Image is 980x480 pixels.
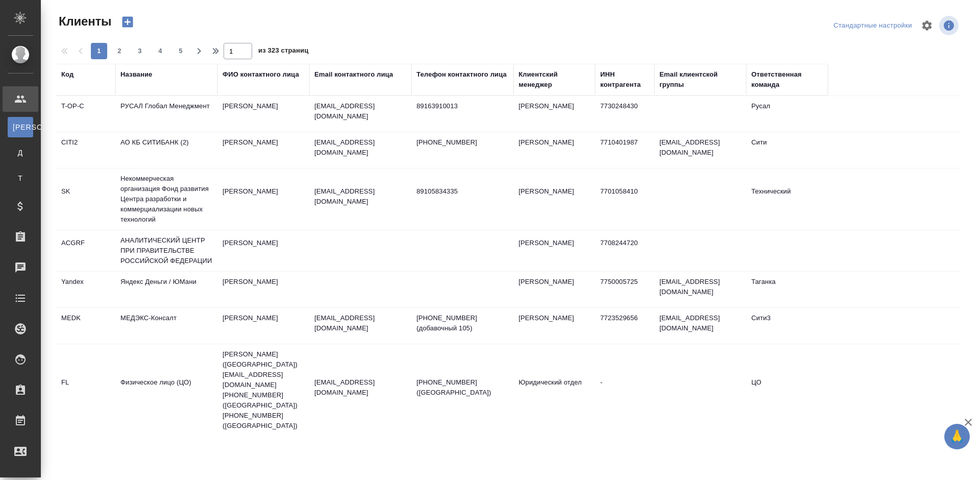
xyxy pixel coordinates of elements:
[8,142,33,163] a: Д
[115,169,217,230] td: Некоммерческая организация Фонд развития Центра разработки и коммерциализации новых технологий
[746,272,828,307] td: Таганка
[120,69,152,80] div: Название
[513,132,595,168] td: [PERSON_NAME]
[519,69,590,90] div: Клиентский менеджер
[314,101,406,122] p: [EMAIL_ADDRESS][DOMAIN_NAME]
[56,96,115,132] td: T-OP-C
[513,372,595,408] td: Юридический отдел
[915,13,939,38] span: Настроить таблицу
[746,132,828,168] td: Сити
[416,69,507,80] div: Телефон контактного лица
[258,44,308,59] span: из 323 страниц
[173,46,189,56] span: 5
[595,132,654,168] td: 7710401987
[115,308,217,344] td: МЕДЭКС-Консалт
[115,272,217,307] td: Яндекс Деньги / ЮМани
[56,272,115,307] td: Yandex
[600,69,649,90] div: ИНН контрагента
[56,233,115,269] td: ACGRF
[939,16,961,35] span: Посмотреть информацию
[115,96,217,132] td: РУСАЛ Глобал Менеджмент
[416,137,508,148] p: [PHONE_NUMBER]
[314,186,406,207] p: [EMAIL_ADDRESS][DOMAIN_NAME]
[217,308,309,344] td: [PERSON_NAME]
[746,96,828,132] td: Русал
[132,43,148,59] button: 3
[56,372,115,408] td: FL
[314,137,406,158] p: [EMAIL_ADDRESS][DOMAIN_NAME]
[831,18,915,34] div: split button
[416,186,508,197] p: 89105834335
[111,46,128,56] span: 2
[217,96,309,132] td: [PERSON_NAME]
[416,377,508,398] p: [PHONE_NUMBER] ([GEOGRAPHIC_DATA])
[173,43,189,59] button: 5
[654,272,746,307] td: [EMAIL_ADDRESS][DOMAIN_NAME]
[56,132,115,168] td: CITI2
[513,308,595,344] td: [PERSON_NAME]
[115,13,140,31] button: Создать
[13,122,28,132] span: [PERSON_NAME]
[513,96,595,132] td: [PERSON_NAME]
[595,372,654,408] td: -
[595,308,654,344] td: 7723529656
[314,377,406,398] p: [EMAIL_ADDRESS][DOMAIN_NAME]
[746,181,828,217] td: Технический
[659,69,741,90] div: Email клиентской группы
[132,46,148,56] span: 3
[746,308,828,344] td: Сити3
[115,372,217,408] td: Физическое лицо (ЦО)
[152,46,168,56] span: 4
[13,173,28,183] span: Т
[217,272,309,307] td: [PERSON_NAME]
[654,308,746,344] td: [EMAIL_ADDRESS][DOMAIN_NAME]
[56,13,111,30] span: Клиенты
[595,272,654,307] td: 7750005725
[217,344,309,436] td: [PERSON_NAME] ([GEOGRAPHIC_DATA]) [EMAIL_ADDRESS][DOMAIN_NAME] [PHONE_NUMBER] ([GEOGRAPHIC_DATA])...
[513,233,595,269] td: [PERSON_NAME]
[513,181,595,217] td: [PERSON_NAME]
[223,69,299,80] div: ФИО контактного лица
[751,69,823,90] div: Ответственная команда
[416,101,508,111] p: 89163910013
[746,372,828,408] td: ЦО
[595,181,654,217] td: 7701058410
[654,132,746,168] td: [EMAIL_ADDRESS][DOMAIN_NAME]
[56,308,115,344] td: MEDK
[314,313,406,333] p: [EMAIL_ADDRESS][DOMAIN_NAME]
[948,426,966,447] span: 🙏
[217,181,309,217] td: [PERSON_NAME]
[595,233,654,269] td: 7708244720
[152,43,168,59] button: 4
[595,96,654,132] td: 7730248430
[56,181,115,217] td: SK
[13,148,28,158] span: Д
[8,117,33,137] a: [PERSON_NAME]
[944,424,970,449] button: 🙏
[61,69,73,80] div: Код
[217,233,309,269] td: [PERSON_NAME]
[8,168,33,188] a: Т
[115,230,217,271] td: АНАЛИТИЧЕСКИЙ ЦЕНТР ПРИ ПРАВИТЕЛЬСТВЕ РОССИЙСКОЙ ФЕДЕРАЦИИ
[416,313,508,333] p: [PHONE_NUMBER] (добавочный 105)
[115,132,217,168] td: АО КБ СИТИБАНК (2)
[314,69,393,80] div: Email контактного лица
[111,43,128,59] button: 2
[217,132,309,168] td: [PERSON_NAME]
[513,272,595,307] td: [PERSON_NAME]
